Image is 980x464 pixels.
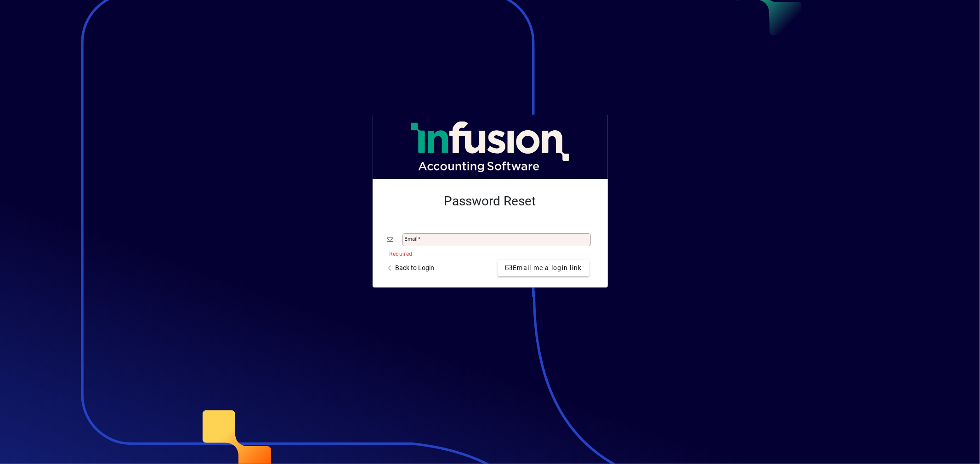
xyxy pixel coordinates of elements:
mat-label: Email [405,236,418,242]
mat-error: Required [390,249,586,258]
span: Back to Login [387,263,435,273]
a: Back to Login [384,260,438,276]
h2: Password Reset [387,193,593,209]
span: Email me a login link [505,263,582,273]
button: Email me a login link [498,260,589,276]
